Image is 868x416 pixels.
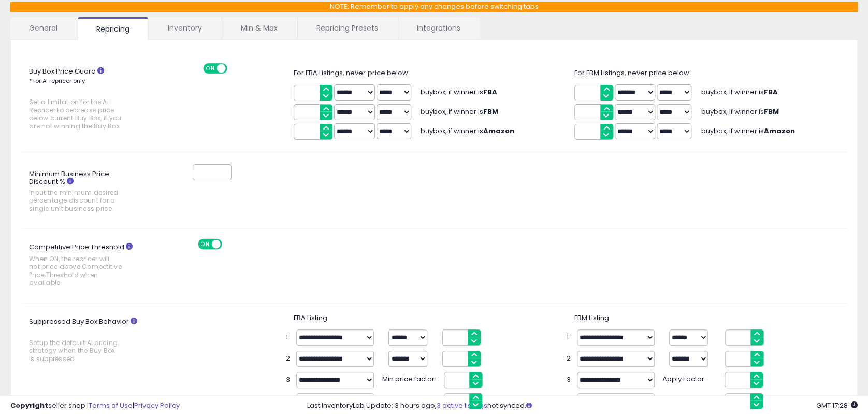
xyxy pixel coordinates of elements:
[763,107,778,117] b: FBM
[763,87,777,97] b: FBA
[21,313,146,368] label: Suppressed Buy Box Behavior
[437,400,487,410] a: 3 active listings
[382,372,439,384] span: Min price factor:
[134,400,180,410] a: Privacy Policy
[10,401,180,411] div: seller snap | |
[221,240,237,249] span: OFF
[662,372,719,384] span: Apply Factor:
[222,17,296,39] a: Min & Max
[567,354,572,364] span: 2
[29,189,122,212] span: Input the minimum desired percentage discount for a single unit business price.
[483,87,497,97] b: FBA
[398,17,479,39] a: Integrations
[89,400,133,410] a: Terms of Use
[21,166,146,218] label: Minimum Business Price Discount %
[10,17,77,39] a: General
[421,126,514,136] span: buybox, if winner is
[421,107,498,117] span: buybox, if winner is
[816,400,858,410] span: 2025-08-13 17:28 GMT
[149,17,221,39] a: Inventory
[763,126,794,136] b: Amazon
[483,126,514,136] b: Amazon
[421,87,497,97] span: buybox, if winner is
[483,107,498,117] b: FBM
[286,375,291,385] span: 3
[701,126,794,136] span: buybox, if winner is
[574,68,691,78] span: For FBM Listings, never price below:
[294,68,409,78] span: For FBA Listings, never price below:
[567,375,572,385] span: 3
[10,400,48,410] strong: Copyright
[701,87,777,97] span: buybox, if winner is
[29,255,122,287] span: When ON, the repricer will not price above Competitive Price Threshold when available
[307,401,858,411] div: Last InventoryLab Update: 3 hours ago, not synced.
[574,313,609,323] span: FBM Listing
[225,64,242,73] span: OFF
[21,239,146,292] label: Competitive Price Threshold
[29,98,122,130] span: Set a limitation for the AI Repricer to decrease price below current Buy Box, if you are not winn...
[204,64,217,73] span: ON
[29,339,122,363] span: Setup the default AI pricing strategy when the Buy Box is suppressed
[382,393,439,406] span: Min price factor:
[294,313,327,323] span: FBA Listing
[10,2,858,12] p: NOTE: Remember to apply any changes before switching tabs
[21,63,146,136] label: Buy Box Price Guard
[526,402,532,409] i: Click here to read more about un-synced listings.
[701,107,778,117] span: buybox, if winner is
[199,240,212,249] span: ON
[662,393,719,406] span: Min price factor:
[78,17,148,40] a: Repricing
[286,354,291,364] span: 2
[567,333,572,342] span: 1
[29,77,85,85] small: * for AI repricer only
[298,17,397,39] a: Repricing Presets
[286,333,291,342] span: 1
